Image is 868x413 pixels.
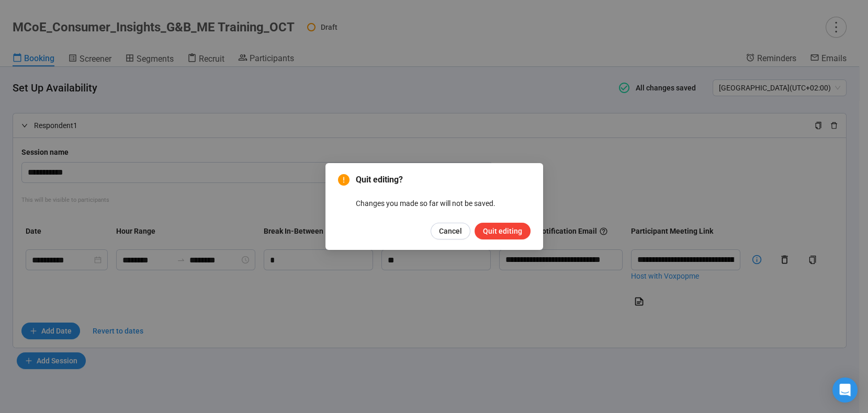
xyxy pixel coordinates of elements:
[431,223,470,239] button: Cancel
[832,377,858,403] div: Open Intercom Messenger
[356,174,531,186] span: Quit editing?
[439,225,462,237] span: Cancel
[356,198,531,209] p: Changes you made so far will not be saved.
[475,223,531,239] button: Quit editing
[483,225,522,237] span: Quit editing
[338,174,350,186] span: exclamation-circle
